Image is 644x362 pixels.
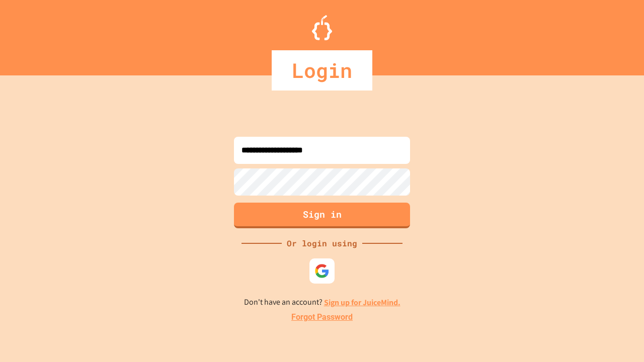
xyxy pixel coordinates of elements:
p: Don't have an account? [244,296,400,309]
a: Forgot Password [291,311,353,323]
img: Logo.svg [312,15,332,40]
div: Or login using [282,237,362,249]
div: Login [272,50,372,90]
img: google-icon.svg [314,263,330,279]
button: Sign in [234,203,410,228]
a: Sign up for JuiceMind. [324,297,400,308]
